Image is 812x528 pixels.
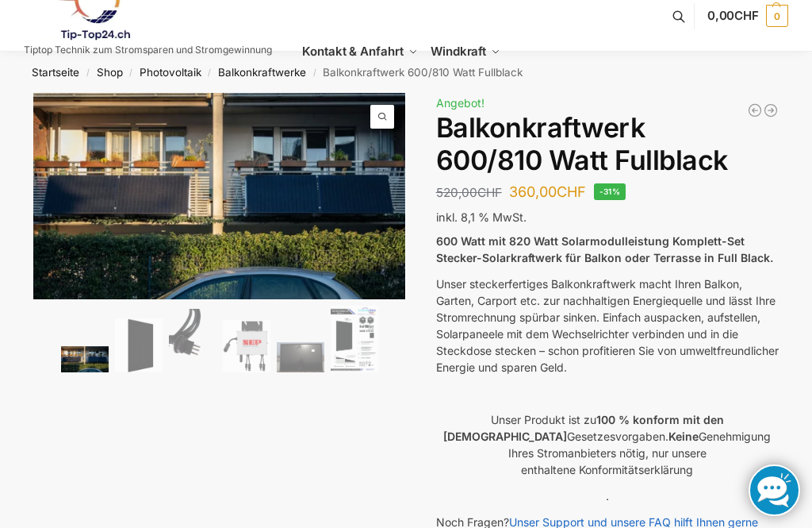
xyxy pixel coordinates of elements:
img: NEP 800 Drosselbar auf 600 Watt [223,320,270,372]
h1: Balkonkraftwerk 600/810 Watt Fullblack [436,112,779,177]
img: 2 Balkonkraftwerke [61,346,109,372]
span: CHF [557,183,586,200]
span: Windkraft [431,44,486,59]
a: Kontakt & Anfahrt [296,16,424,87]
p: Unser Produkt ist zu Gesetzesvorgaben. Genehmigung Ihres Stromanbieters nötig, nur unsere enthalt... [436,411,779,478]
img: Balkonkraftwerk 600/810 Watt Fullblack – Bild 5 [277,342,324,372]
img: Anschlusskabel-3meter_schweizer-stecker [169,309,216,372]
p: Unser steckerfertiges Balkonkraftwerk macht Ihren Balkon, Garten, Carport etc. zur nachhaltigen E... [436,276,779,376]
strong: Keine [668,430,699,443]
span: / [201,67,218,79]
span: Angebot! [436,96,485,110]
a: Shop [97,66,123,79]
a: Startseite [32,66,79,79]
a: Balkonkraftwerk 445/600 Watt Bificial [747,102,763,118]
span: 0 [766,5,788,27]
strong: 600 Watt mit 820 Watt Solarmodulleistung Komplett-Set Stecker-Solarkraftwerk für Balkon oder Terr... [436,234,773,264]
a: 890/600 Watt Solarkraftwerk + 2,7 KW Batteriespeicher Genehmigungsfrei [763,102,779,118]
bdi: 520,00 [436,185,502,200]
p: . [436,488,779,504]
bdi: 360,00 [509,183,586,200]
img: Balkonkraftwerk 600/810 Watt Fullblack – Bild 6 [331,306,378,373]
img: TommaTech Vorderseite [115,318,163,373]
span: -31% [594,183,626,200]
span: inkl. 8,1 % MwSt. [436,210,527,224]
span: / [79,67,96,79]
a: Balkonkraftwerke [218,66,306,79]
span: 0,00 [707,8,759,23]
span: Kontakt & Anfahrt [302,44,403,59]
a: Photovoltaik [140,66,201,79]
img: Balkonkraftwerk 600/810 Watt Fullblack 3 [405,93,778,520]
span: / [123,67,140,79]
p: Tiptop Technik zum Stromsparen und Stromgewinnung [24,45,272,55]
span: CHF [477,185,502,200]
span: CHF [734,8,759,23]
a: Windkraft [424,16,507,87]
